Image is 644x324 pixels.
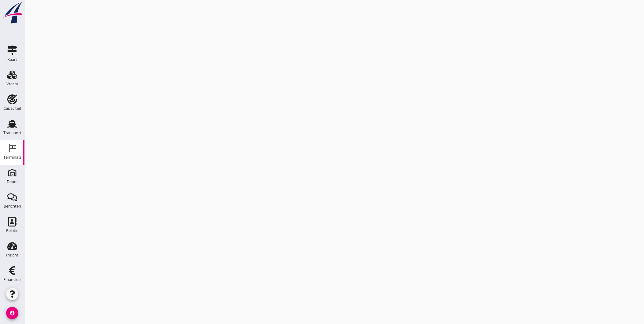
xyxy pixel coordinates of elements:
[6,229,18,233] div: Relatie
[6,253,18,257] div: Inzicht
[3,278,21,282] div: Financieel
[7,57,17,61] div: Kaart
[3,106,21,110] div: Capaciteit
[6,82,18,86] div: Vracht
[3,131,21,135] div: Transport
[3,155,21,159] div: Terminals
[4,204,21,208] div: Berichten
[7,180,18,184] div: Depot
[6,307,18,319] i: account_circle
[1,2,23,24] img: logo-small.a267ee39.svg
